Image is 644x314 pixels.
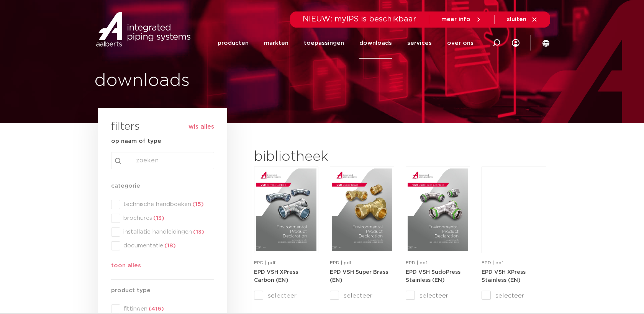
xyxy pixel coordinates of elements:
[332,168,392,251] img: VSH-Super-Brass_A4EPD_5011094_EN_25-pdf.jpg
[264,28,288,59] a: markten
[441,16,470,22] span: meer info
[304,28,344,59] a: toepassingen
[254,291,318,300] label: selecteer
[330,291,394,300] label: selecteer
[507,16,538,23] a: sluiten
[330,270,388,283] strong: EPD VSH Super Brass (EN)
[303,15,416,23] span: NIEUW: myIPS is beschikbaar
[94,69,318,93] h1: downloads
[218,28,249,59] a: producten
[111,118,140,136] h3: filters
[447,28,474,59] a: over ons
[330,260,351,265] span: EPD | pdf
[482,269,526,283] a: EPD VSH XPress Stainless (EN)
[254,270,298,283] strong: EPD VSH XPress Carbon (EN)
[512,28,519,59] div: my IPS
[406,270,460,283] strong: EPD VSH SudoPress Stainless (EN)
[254,148,390,166] h2: bibliotheek
[482,270,526,283] strong: EPD VSH XPress Stainless (EN)
[111,138,161,144] strong: op naam of type
[359,28,392,59] a: downloads
[218,28,474,59] nav: Menu
[406,260,427,265] span: EPD | pdf
[406,291,470,300] label: selecteer
[507,16,526,22] span: sluiten
[254,269,298,283] a: EPD VSH XPress Carbon (EN)
[482,291,546,300] label: selecteer
[330,269,388,283] a: EPD VSH Super Brass (EN)
[407,28,432,59] a: services
[482,260,503,265] span: EPD | pdf
[441,16,482,23] a: meer info
[408,168,468,251] img: VSH-SudoPress-Stainless_A4EPD_5011083_EN-pdf.jpg
[483,168,544,251] img: VSH-XPress-Stainless_A4EPD_5011116_EN-pdf.jpg
[406,269,460,283] a: EPD VSH SudoPress Stainless (EN)
[256,168,316,251] img: VSH-XPress-Carbon_A4EPD_5011105_EN-pdf.jpg
[254,260,275,265] span: EPD | pdf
